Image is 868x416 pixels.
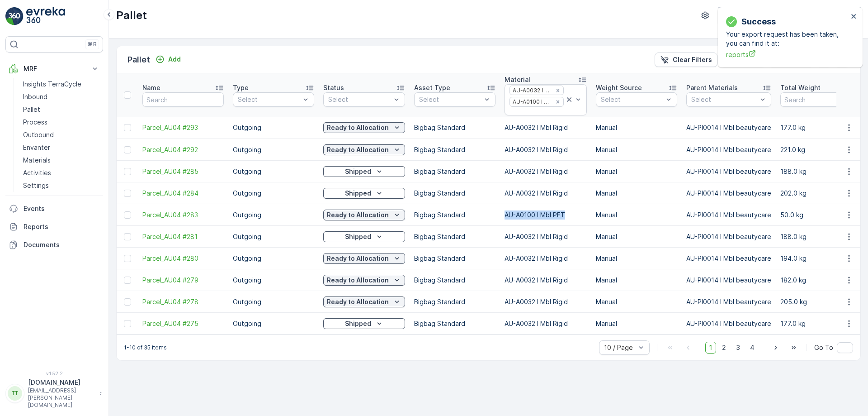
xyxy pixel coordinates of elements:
div: AU-A0032 I Mbl Rigid [510,86,552,95]
button: Clear Filters [655,53,717,67]
span: Parcel_AU04 #283 [142,210,224,220]
p: Bigbag Standard [414,167,495,176]
a: Parcel_AU04 #284 [142,189,224,198]
button: Shipped [323,166,405,177]
p: Outgoing [233,297,314,306]
p: Bigbag Standard [414,297,495,306]
p: Pallet [127,53,150,66]
p: 182.0 kg [780,276,862,285]
a: Events [5,200,103,218]
a: Settings [19,179,103,192]
button: Ready to Allocation [323,253,405,264]
p: Weight Source [596,83,642,92]
p: AU-PI0014 I Mbl beautycare [686,210,771,220]
p: 205.0 kg [780,297,862,306]
button: MRF [5,60,103,78]
p: Manual [596,167,677,176]
div: Toggle Row Selected [124,320,131,327]
div: TT [8,386,22,401]
p: Shipped [345,319,371,328]
p: Type [233,83,249,92]
span: 2 [718,342,730,354]
p: Reports [24,222,99,231]
button: Ready to Allocation [323,144,405,155]
p: AU-A0032 I Mbl Rigid [505,167,587,176]
p: Insights TerraCycle [23,80,81,89]
p: Outgoing [233,276,314,285]
a: Inbound [19,91,103,103]
p: Outgoing [233,167,314,176]
button: Shipped [323,318,405,329]
p: 177.0 kg [780,123,862,132]
p: Success [741,15,776,28]
span: Go To [814,343,833,352]
p: Manual [596,232,677,241]
div: Toggle Row Selected [124,298,131,306]
a: Insights TerraCycle [19,78,103,91]
a: reports [726,50,848,59]
span: Parcel_AU04 #279 [142,276,224,285]
span: 1 [705,342,716,354]
p: Add [168,55,181,64]
a: Parcel_AU04 #285 [142,167,224,176]
span: Parcel_AU04 #281 [142,232,224,241]
p: Bigbag Standard [414,232,495,241]
p: Inbound [23,92,47,101]
a: Parcel_AU04 #292 [142,145,224,154]
p: Ready to Allocation [327,254,389,263]
p: Manual [596,297,677,306]
button: TT[DOMAIN_NAME][EMAIL_ADDRESS][PERSON_NAME][DOMAIN_NAME] [5,378,103,409]
a: Activities [19,167,103,179]
p: Bigbag Standard [414,145,495,154]
p: Total Weight [780,83,821,92]
p: Ready to Allocation [327,276,389,285]
span: Parcel_AU04 #293 [142,123,224,132]
p: Materials [23,156,51,165]
p: Outbound [23,130,54,139]
p: Settings [23,181,49,190]
div: Toggle Row Selected [124,211,131,219]
p: AU-PI0014 I Mbl beautycare [686,145,771,154]
div: Toggle Row Selected [124,190,131,197]
a: Pallet [19,103,103,116]
div: Remove AU-A0032 I Mbl Rigid [553,87,563,94]
p: AU-PI0014 I Mbl beautycare [686,189,771,198]
p: MRF [24,64,85,73]
p: AU-PI0014 I Mbl beautycare [686,319,771,328]
p: Outgoing [233,319,314,328]
a: Outbound [19,129,103,141]
p: AU-A0032 I Mbl Rigid [505,145,587,154]
a: Parcel_AU04 #280 [142,254,224,263]
p: Manual [596,276,677,285]
a: Documents [5,236,103,254]
p: Process [23,118,47,127]
div: Toggle Row Selected [124,255,131,262]
p: 194.0 kg [780,254,862,263]
a: Reports [5,218,103,236]
p: 1-10 of 35 items [124,344,167,351]
p: Bigbag Standard [414,276,495,285]
img: logo [5,7,24,25]
p: AU-PI0014 I Mbl beautycare [686,297,771,306]
p: 188.0 kg [780,167,862,176]
p: Ready to Allocation [327,123,389,132]
p: AU-A0032 I Mbl Rigid [505,232,587,241]
p: Documents [24,240,99,249]
p: Select [419,95,481,104]
p: Ready to Allocation [327,297,389,306]
div: Remove AU-A0100 I Mbl PET [553,98,563,105]
a: Parcel_AU04 #275 [142,319,224,328]
a: Parcel_AU04 #278 [142,297,224,306]
p: Activities [23,168,51,177]
p: AU-PI0014 I Mbl beautycare [686,254,771,263]
p: AU-A0032 I Mbl Rigid [505,189,587,198]
div: Toggle Row Selected [124,146,131,153]
a: Process [19,116,103,129]
div: Toggle Row Selected [124,277,131,284]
